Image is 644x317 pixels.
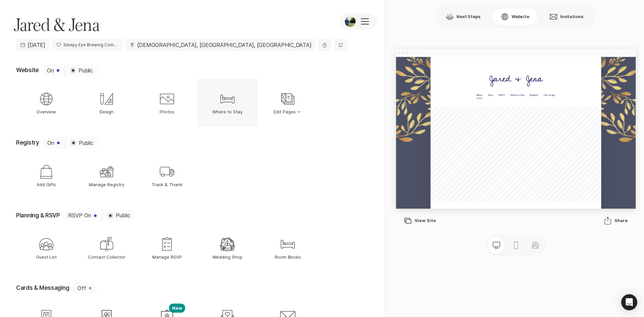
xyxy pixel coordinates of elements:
[137,152,197,199] a: Track & Thank
[76,79,137,127] a: Design
[52,39,123,51] a: Sleepy Eye Brewing Company, [STREET_ADDRESS]
[16,139,39,147] p: Registry
[159,164,175,180] div: Track & Thank
[162,70,175,84] p: Home
[65,137,99,149] button: Public
[102,210,136,222] button: Public
[79,140,94,146] span: Public
[280,236,296,252] div: Room Blocks
[76,224,137,272] a: Contact Collector
[219,236,235,252] div: Wedding Shop
[152,181,182,188] p: Track & Thank
[99,236,115,252] div: Contact Collector
[42,64,65,76] button: On
[13,13,99,36] span: Jared & Jena
[38,236,54,252] div: Guest List
[169,304,185,312] p: New
[492,241,500,249] svg: Preview desktop
[438,9,489,25] button: Next Steps
[37,109,56,115] p: Overview
[207,69,220,85] a: RSVP
[38,91,54,107] div: Overview
[78,66,93,74] span: Public
[76,152,137,199] a: Manage Registry
[541,9,592,25] button: Invitations
[185,69,196,85] a: Story
[274,109,302,115] p: Edit Pages
[230,69,259,85] a: Where to Stay
[125,39,315,51] a: [DEMOGRAPHIC_DATA], [GEOGRAPHIC_DATA], [GEOGRAPHIC_DATA]
[99,164,115,180] div: Manage Registry
[531,241,539,249] svg: Preview matching stationery
[603,217,628,225] div: Share
[88,254,125,260] p: Contact Collector
[99,91,115,107] div: Design
[72,282,97,294] button: Off
[16,224,76,272] a: Guest List
[16,66,39,74] p: Website
[65,64,98,76] a: Public
[270,70,287,84] p: Registry
[298,70,321,84] p: Get the app
[63,210,102,222] button: RSVP On
[493,9,537,25] button: Website
[258,79,318,127] button: Edit Pages
[212,254,243,260] p: Wedding Shop
[345,16,356,27] img: Event Photo
[28,41,45,49] span: [DATE]
[197,79,258,127] a: Where to Stay
[16,39,49,51] a: [DATE]
[100,109,114,115] p: Design
[160,109,174,115] p: Photos
[280,91,296,107] div: Edit Pages
[38,164,54,180] div: Add Gifts
[159,91,175,107] div: Photos
[334,39,347,51] a: Preview website
[37,181,56,188] p: Add Gifts
[137,224,197,272] a: Manage RSVP
[63,43,119,47] p: Sleepy Eye Brewing Company, 121 Main St W, Sleepy Eye, MN 56085, USA
[89,181,124,188] p: Manage Registry
[16,284,69,292] p: Cards & Messaging
[16,152,76,199] a: Add Gifts
[185,70,196,84] p: Story
[219,91,235,107] div: Where to Stay
[207,70,220,84] p: RSVP
[404,217,436,225] div: View Site
[275,254,301,260] p: Room Blocks
[16,79,76,127] a: Overview
[36,254,57,260] p: Guest List
[162,69,175,85] a: Home
[16,212,60,220] p: Planning & RSVP
[298,69,321,85] a: Get the app
[116,212,130,218] span: Public
[258,224,318,272] a: Room Blocks
[621,294,637,310] div: Open Intercom Messenger
[318,39,331,51] button: Share event information
[230,70,259,84] p: Where to Stay
[152,254,182,260] p: Manage RSVP
[212,109,243,115] p: Where to Stay
[270,69,287,85] a: Registry
[42,137,65,149] button: On
[197,224,258,272] a: Wedding Shop
[159,236,175,252] div: Manage RSVP
[512,241,520,249] svg: Preview mobile
[137,79,197,127] a: Photos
